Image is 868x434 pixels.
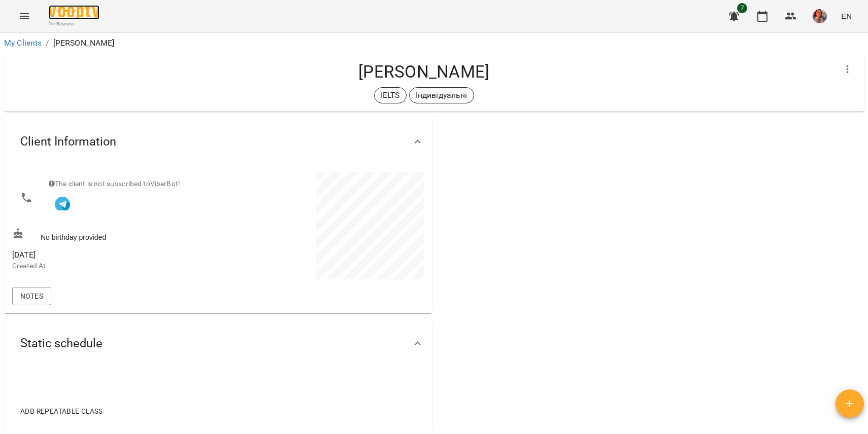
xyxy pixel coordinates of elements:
[12,4,37,28] button: Menu
[12,61,836,82] h4: [PERSON_NAME]
[837,7,856,25] button: EN
[49,21,99,27] span: For Business
[20,290,43,302] span: Notes
[49,189,76,216] button: In touch with VooptyBot
[409,87,474,103] div: Індивідуальні
[841,11,852,21] span: EN
[53,37,115,49] p: [PERSON_NAME]
[20,405,103,417] span: Add repeatable class
[416,89,468,101] p: Індивідуальні
[49,179,180,188] span: The client is not subscribed to ViberBot!
[4,38,42,48] a: My Clients
[12,249,216,261] span: [DATE]
[10,226,218,244] div: No birthday provided
[4,116,432,168] div: Client Information
[813,9,827,23] img: 1ca8188f67ff8bc7625fcfef7f64a17b.jpeg
[4,37,864,49] nav: breadcrumb
[4,317,432,370] div: Static schedule
[20,336,103,351] span: Static schedule
[737,3,747,13] span: 7
[49,5,99,20] img: Voopty Logo
[381,89,400,101] p: IELTS
[374,87,407,103] div: IELTS
[12,261,216,271] p: Created At
[20,134,116,150] span: Client Information
[12,287,51,305] button: Notes
[16,402,107,420] button: Add repeatable class
[55,197,70,212] img: Telegram
[46,37,49,49] li: /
